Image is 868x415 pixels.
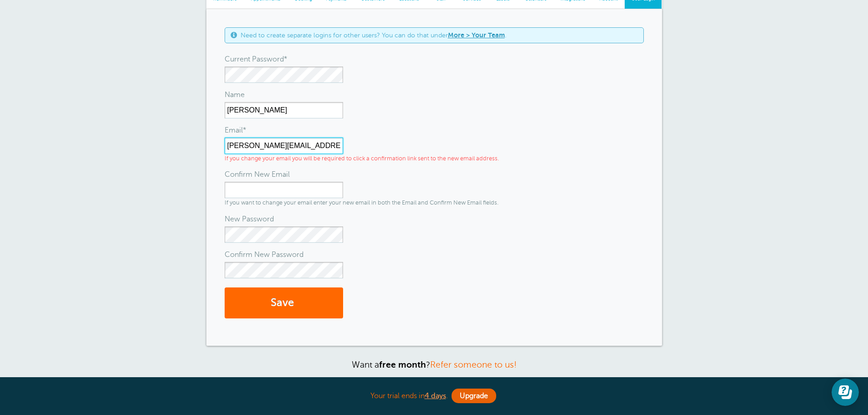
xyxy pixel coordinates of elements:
iframe: Resource center [832,379,859,406]
p: Want a ? [206,359,662,370]
label: Current Password* [225,52,288,67]
a: Upgrade [452,389,496,403]
label: Confirm New Email [225,167,290,182]
strong: free month [379,360,426,369]
button: Save [225,287,343,319]
a: Refer someone to us! [430,360,517,369]
a: 4 days [425,392,446,400]
label: New Password [225,212,274,226]
a: More > Your Team [448,31,505,39]
div: Your trial ends in . [206,386,662,406]
label: Name [225,87,245,102]
span: Need to create separate logins for other users? You can do that under . [241,31,507,39]
small: If you change your email you will be required to click a confirmation link sent to the new email ... [225,155,499,162]
label: Email* [225,123,247,138]
label: Confirm New Password [225,247,303,262]
small: If you want to change your email enter your new email in both the Email and Confirm New Email fie... [225,200,498,206]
